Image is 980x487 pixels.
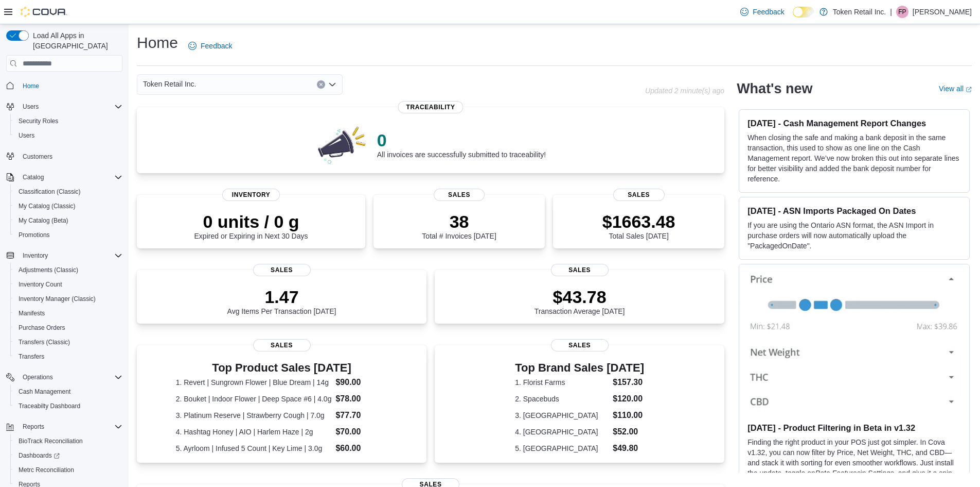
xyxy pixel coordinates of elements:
[201,41,232,51] span: Feedback
[747,132,961,184] p: When closing the safe and making a bank deposit in the same transaction, this used to show as one...
[19,280,62,289] span: Inventory Count
[19,338,70,346] span: Transfers (Classic)
[335,376,387,389] dd: $90.00
[613,426,644,438] dd: $52.00
[736,2,788,22] a: Feedback
[515,394,609,404] dt: 2. Spacebuds
[14,115,62,127] a: Security Roles
[23,423,44,431] span: Reports
[176,427,332,437] dt: 4. Hashtag Honey | AIO | Harlem Haze | 2g
[19,437,83,445] span: BioTrack Reconciliation
[890,6,892,18] p: |
[645,87,724,95] p: Updated 2 minute(s) ago
[328,80,336,89] button: Open list of options
[14,264,82,276] a: Adjustments (Classic)
[14,307,49,320] a: Manifests
[14,214,122,227] span: My Catalog (Beta)
[19,421,122,433] span: Reports
[19,188,81,196] span: Classification (Classic)
[377,130,546,150] p: 0
[10,384,127,399] button: Cash Management
[14,129,122,142] span: Users
[2,149,127,164] button: Customers
[14,350,122,363] span: Transfers
[19,171,122,183] span: Catalog
[10,463,127,477] button: Metrc Reconciliation
[793,18,793,18] span: Dark Mode
[14,350,48,363] a: Transfers
[176,443,332,454] dt: 5. Ayrloom | Infused 5 Count | Key Lime | 3.0g
[19,100,122,113] span: Users
[602,211,675,232] p: $1663.48
[194,211,308,232] p: 0 units / 0 g
[2,78,127,93] button: Home
[335,442,387,455] dd: $60.00
[10,213,127,228] button: My Catalog (Beta)
[793,7,814,18] input: Dark Mode
[184,36,236,56] a: Feedback
[19,451,60,460] span: Dashboards
[253,339,311,351] span: Sales
[19,80,43,92] a: Home
[19,231,50,239] span: Promotions
[14,449,64,462] a: Dashboards
[21,7,67,17] img: Cova
[10,114,127,128] button: Security Roles
[19,131,34,140] span: Users
[19,79,122,92] span: Home
[176,377,332,388] dt: 1. Revert | Sungrown Flower | Blue Dream | 14g
[19,466,74,474] span: Metrc Reconciliation
[14,464,78,476] a: Metrc Reconciliation
[23,82,39,90] span: Home
[227,287,336,315] div: Avg Items Per Transaction [DATE]
[14,229,54,241] a: Promotions
[176,410,332,421] dt: 3. Platinum Reserve | Strawberry Cough | 7.0g
[613,442,644,455] dd: $49.80
[14,200,80,212] a: My Catalog (Classic)
[515,427,609,437] dt: 4. [GEOGRAPHIC_DATA]
[747,423,961,433] h3: [DATE] - Product Filtering in Beta in v1.32
[14,449,122,462] span: Dashboards
[14,400,122,412] span: Traceabilty Dashboard
[19,309,45,317] span: Manifests
[14,200,122,212] span: My Catalog (Classic)
[14,278,66,291] a: Inventory Count
[14,115,122,127] span: Security Roles
[14,264,122,276] span: Adjustments (Classic)
[10,448,127,463] a: Dashboards
[898,6,906,18] span: FP
[534,287,625,315] div: Transaction Average [DATE]
[14,293,122,305] span: Inventory Manager (Classic)
[19,150,57,163] a: Customers
[335,393,387,405] dd: $78.00
[551,264,609,276] span: Sales
[14,322,122,334] span: Purchase Orders
[19,371,122,383] span: Operations
[613,189,665,201] span: Sales
[143,78,197,90] span: Token Retail Inc.
[23,153,52,161] span: Customers
[19,249,52,262] button: Inventory
[14,385,75,398] a: Cash Management
[14,336,74,348] a: Transfers (Classic)
[747,206,961,216] h3: [DATE] - ASN Imports Packaged On Dates
[10,335,127,349] button: Transfers (Classic)
[753,7,784,17] span: Feedback
[515,443,609,454] dt: 5. [GEOGRAPHIC_DATA]
[335,426,387,438] dd: $70.00
[19,421,48,433] button: Reports
[19,202,76,210] span: My Catalog (Classic)
[194,211,308,240] div: Expired or Expiring in Next 30 Days
[551,339,609,351] span: Sales
[14,336,122,348] span: Transfers (Classic)
[14,214,73,227] a: My Catalog (Beta)
[2,370,127,384] button: Operations
[515,362,644,374] h3: Top Brand Sales [DATE]
[10,228,127,242] button: Promotions
[317,80,325,89] button: Clear input
[377,130,546,159] div: All invoices are successfully submitted to traceability!
[2,419,127,434] button: Reports
[19,402,80,410] span: Traceabilty Dashboard
[227,287,336,307] p: 1.47
[253,264,311,276] span: Sales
